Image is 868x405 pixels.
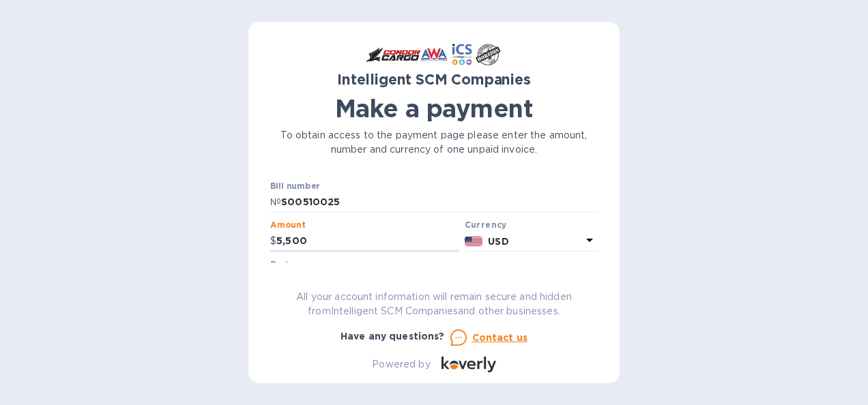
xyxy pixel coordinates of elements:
img: USD [465,237,483,246]
p: All your account information will remain secure and hidden from Intelligent SCM Companies and oth... [270,290,598,318]
input: 0.00 [276,231,459,252]
p: To obtain access to the payment page please enter the amount, number and currency of one unpaid i... [270,128,598,157]
u: Contact us [472,332,528,343]
b: Intelligent SCM Companies [337,71,531,88]
b: Have any questions? [341,331,445,342]
input: Enter bill number [281,192,598,213]
p: $ [270,234,276,248]
b: USD [488,236,508,247]
label: Bill number [270,182,319,190]
h1: Make a payment [270,94,598,123]
label: Amount [270,222,305,230]
p: № [270,195,281,209]
label: Business name [270,260,333,269]
b: Currency [465,220,507,230]
p: Powered by [372,357,430,372]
